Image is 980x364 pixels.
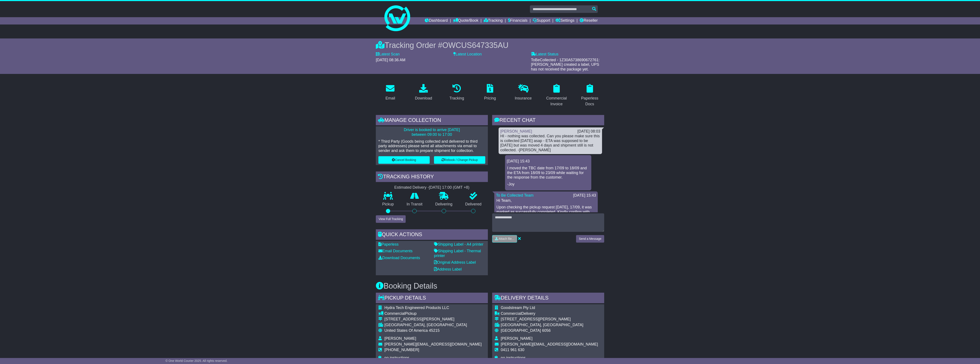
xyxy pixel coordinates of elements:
div: [GEOGRAPHIC_DATA], [GEOGRAPHIC_DATA] [384,323,482,327]
a: Insurance [512,83,534,103]
div: [GEOGRAPHIC_DATA], [GEOGRAPHIC_DATA] [501,323,598,327]
a: Dashboard [425,17,448,24]
div: [DATE] 17:00 (GMT +8) [429,185,469,190]
a: Settings [555,17,574,24]
p: Upon checking the pickup request [DATE], 17/09, it was marked as successfully completed. Kindly c... [496,205,596,237]
div: Quick Actions [376,229,488,241]
span: Goodstream Pty Ltd [501,306,535,310]
a: Shipping Label - A4 printer [434,242,483,246]
div: Commercial Invoice [545,95,568,107]
div: Email [385,95,395,101]
div: Pricing [484,95,496,101]
p: * Third Party (Goods being collected and delivered to third party addresses) please send all atta... [378,139,485,153]
span: ToBeCollected - 1Z30A5738690672761: [PERSON_NAME] created a label, UPS has not received the packa... [531,58,600,71]
a: Email [383,83,398,103]
a: Support [533,17,550,24]
div: Insurance [515,95,532,101]
div: Pickup [384,311,482,316]
p: I moved the TBC date from 17/09 to 18/09 and the ETA from 18/09 to 23/09 while waiting for the re... [507,166,589,180]
span: © One World Courier 2025. All rights reserved. [165,359,228,362]
label: Latest Status [531,52,558,57]
div: [DATE] 15:43 [507,159,590,164]
span: 6056 [542,328,551,333]
a: Shipping Label - Thermal printer [434,249,481,258]
div: [DATE] 08:03 [577,129,600,134]
button: Rebook / Change Pickup [434,156,485,164]
span: [GEOGRAPHIC_DATA] [501,328,541,333]
a: Paperless [378,242,399,246]
a: Address Label [434,267,462,271]
a: Financials [508,17,528,24]
span: no instructions [501,356,526,360]
span: Commercial [384,311,405,316]
a: Email Documents [378,249,413,253]
a: Pricing [481,83,499,103]
span: no instructions [384,356,409,360]
button: View Full Tracking [376,215,406,223]
div: Delivery [501,311,598,316]
span: United States Of America [384,328,428,333]
a: Original Address Label [434,260,476,265]
p: -Joy [507,182,589,187]
label: Latest Location [453,52,482,57]
a: Tracking [447,83,467,103]
a: Paperless Docs [575,83,604,109]
a: Commercial Invoice [542,83,571,109]
p: Delivering [429,202,459,207]
a: Download [412,83,435,103]
p: Driver is booked to arrive [DATE] between 09:00 to 17:00 [378,128,485,137]
button: Cancel Booking [378,156,430,164]
span: [PERSON_NAME][EMAIL_ADDRESS][DOMAIN_NAME] [384,342,482,346]
div: Tracking history [376,171,488,183]
div: Download [415,95,432,101]
a: To Be Collected Team [496,193,534,197]
span: [PERSON_NAME][EMAIL_ADDRESS][DOMAIN_NAME] [501,342,598,346]
div: HI - nothing was collected. Can you please make sure this is collected [DATE] asap - ETA was supp... [500,134,600,152]
div: [STREET_ADDRESS][PERSON_NAME] [501,317,598,322]
span: [PERSON_NAME] [384,336,416,341]
span: [DATE] 08:36 AM [376,58,405,62]
span: OWCUS647335AU [442,41,508,50]
label: Latest Scan [376,52,400,57]
p: In Transit [400,202,429,207]
div: Tracking [449,95,464,101]
div: Estimated Delivery - [376,185,488,190]
p: Pickup [376,202,400,207]
div: [STREET_ADDRESS][PERSON_NAME] [384,317,482,322]
span: 0411 961 630 [501,348,524,352]
div: RECENT CHAT [492,115,604,127]
span: Commercial [501,311,521,316]
div: Pickup Details [376,293,488,304]
span: 45215 [429,328,440,333]
span: [PERSON_NAME] [501,336,532,341]
a: Tracking [484,17,503,24]
a: Download Documents [378,256,420,260]
button: Send a Message [576,235,604,243]
div: [DATE] 15:43 [573,193,596,198]
p: Delivered [459,202,488,207]
a: Quote/Book [453,17,478,24]
div: Tracking Order # [376,41,604,50]
a: Reseller [580,17,598,24]
h3: Booking Details [376,282,604,290]
a: [PERSON_NAME] [500,129,532,133]
span: Hydra Tech Engineered Products LLC [384,306,449,310]
div: Manage collection [376,115,488,127]
span: [PHONE_NUMBER] [384,348,419,352]
div: Delivery Details [492,293,604,304]
p: Hi Team, [496,198,596,203]
div: Paperless Docs [578,95,601,107]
